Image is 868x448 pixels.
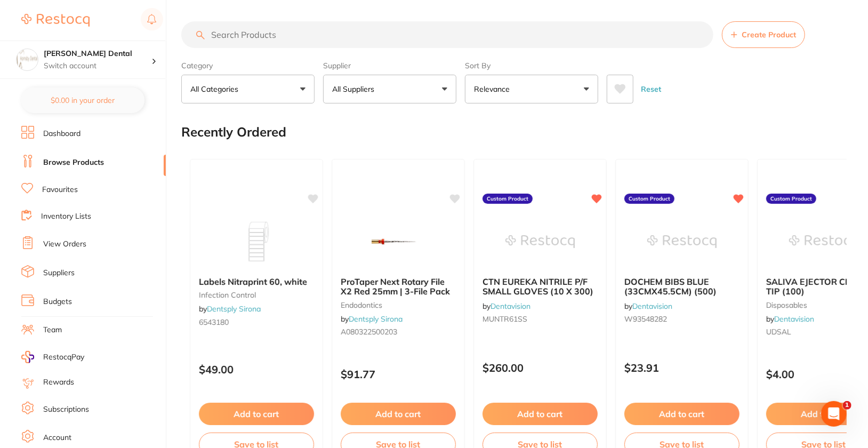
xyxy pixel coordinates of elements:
[364,215,433,268] img: ProTaper Next Rotary File X2 Red 25mm | 3-File Pack
[207,304,261,314] a: Dentsply Sirona
[44,49,151,59] h4: Hornsby Dental
[647,215,717,268] img: DOCHEM BIBS BLUE (33CMX45.5CM) (500)
[624,362,740,374] p: $23.91
[766,194,816,204] label: Custom Product
[341,314,403,324] span: by
[843,401,851,410] span: 1
[44,61,151,71] p: Switch account
[483,277,598,297] b: CTN EUREKA NITRILE P/F SMALL GLOVES (10 X 300)
[766,314,814,324] span: by
[505,215,575,268] img: CTN EUREKA NITRILE P/F SMALL GLOVES (10 X 300)
[624,194,674,204] label: Custom Product
[789,215,858,268] img: SALIVA EJECTOR CLR/BLU TIP (100)
[465,61,598,70] label: Sort By
[341,277,456,297] b: ProTaper Next Rotary File X2 Red 25mm | 3-File Pack
[181,61,315,70] label: Category
[638,75,664,103] button: Reset
[222,215,291,268] img: Labels Nitraprint 60, white
[323,75,456,103] button: All Suppliers
[332,84,379,94] p: All Suppliers
[21,14,90,27] img: Restocq Logo
[483,301,531,311] span: by
[722,21,805,48] button: Create Product
[199,318,314,326] small: 6543180
[199,363,314,375] p: $49.00
[199,291,314,299] small: infection control
[43,352,84,363] span: RestocqPay
[341,301,456,309] small: endodontics
[21,351,84,363] a: RestocqPay
[43,297,72,307] a: Budgets
[43,404,89,415] a: Subscriptions
[199,403,314,425] button: Add to cart
[341,368,456,380] p: $91.77
[341,327,456,336] small: A080322500203
[341,403,456,425] button: Add to cart
[323,61,456,70] label: Supplier
[624,315,740,323] small: W93548282
[21,87,144,113] button: $0.00 in your order
[624,277,740,297] b: DOCHEM BIBS BLUE (33CMX45.5CM) (500)
[43,129,81,139] a: Dashboard
[41,211,91,222] a: Inventory Lists
[742,30,796,39] span: Create Product
[43,377,74,388] a: Rewards
[21,8,90,33] a: Restocq Logo
[43,433,71,443] a: Account
[774,314,814,324] a: Dentavision
[821,401,847,427] iframe: Intercom live chat
[43,268,75,278] a: Suppliers
[491,301,531,311] a: Dentavision
[199,277,314,286] b: Labels Nitraprint 60, white
[21,351,34,363] img: RestocqPay
[624,403,740,425] button: Add to cart
[181,21,713,48] input: Search Products
[483,194,533,204] label: Custom Product
[181,75,315,103] button: All Categories
[474,84,514,94] p: Relevance
[181,125,286,140] h2: Recently Ordered
[483,362,598,374] p: $260.00
[42,185,78,195] a: Favourites
[17,49,38,70] img: Hornsby Dental
[199,304,261,314] span: by
[349,314,403,324] a: Dentsply Sirona
[465,75,598,103] button: Relevance
[43,325,62,335] a: Team
[483,403,598,425] button: Add to cart
[190,84,243,94] p: All Categories
[43,157,104,168] a: Browse Products
[624,301,672,311] span: by
[43,239,86,250] a: View Orders
[632,301,672,311] a: Dentavision
[483,315,598,323] small: MUNTR61SS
